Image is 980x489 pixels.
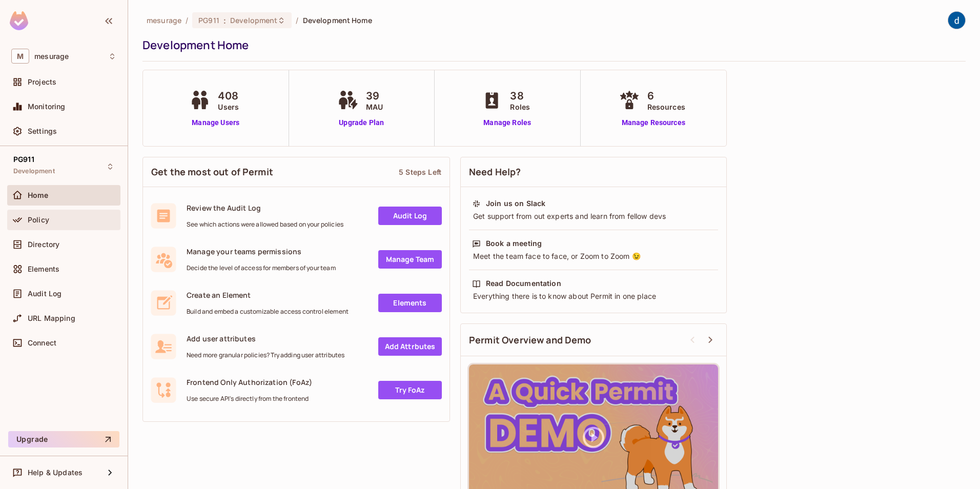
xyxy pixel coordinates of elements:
[28,468,83,477] span: Help & Updates
[486,238,542,249] div: Book a meeting
[34,52,69,60] span: Workspace: mesurage
[186,15,188,25] li: /
[187,247,336,256] span: Manage your teams permissions
[469,166,521,178] span: Need Help?
[151,166,273,178] span: Get the most out of Permit
[13,155,34,164] span: PG911
[187,117,244,128] a: Manage Users
[187,395,312,403] span: Use secure API's directly from the frontend
[399,167,441,177] div: 5 Steps Left
[187,351,344,359] span: Need more granular policies? Try adding user attributes
[187,334,344,343] span: Add user attributes
[187,377,312,387] span: Frontend Only Authorization (FoAz)
[366,88,383,104] span: 39
[218,88,239,104] span: 408
[469,334,591,347] span: Permit Overview and Demo
[303,15,372,25] span: Development Home
[230,15,277,25] span: Development
[28,314,75,322] span: URL Mapping
[486,198,545,209] div: Join us on Slack
[198,15,219,25] span: PG911
[378,250,442,269] a: Manage Team
[378,294,442,312] a: Elements
[187,308,349,316] span: Build and embed a customizable access control element
[11,49,29,64] span: M
[8,431,119,447] button: Upgrade
[28,290,62,298] span: Audit Log
[335,117,388,128] a: Upgrade Plan
[142,37,961,53] div: Development Home
[948,12,965,29] img: dev 911gcl
[647,88,685,104] span: 6
[28,339,56,347] span: Connect
[28,127,57,135] span: Settings
[479,117,535,128] a: Manage Roles
[28,103,66,111] span: Monitoring
[472,291,715,301] div: Everything there is to know about Permit in one place
[187,203,343,213] span: Review the Audit Log
[647,101,685,112] span: Resources
[472,251,715,261] div: Meet the team face to face, or Zoom to Zoom 😉
[13,167,55,175] span: Development
[28,78,56,86] span: Projects
[510,101,530,112] span: Roles
[378,381,442,399] a: Try FoAz
[378,337,442,356] a: Add Attrbutes
[378,207,442,225] a: Audit Log
[366,101,383,112] span: MAU
[486,278,561,289] div: Read Documentation
[187,290,349,300] span: Create an Element
[28,191,49,199] span: Home
[187,264,336,272] span: Decide the level of access for members of your team
[28,216,49,224] span: Policy
[617,117,690,128] a: Manage Resources
[10,11,28,30] img: SReyMgAAAABJRU5ErkJggg==
[28,240,59,249] span: Directory
[223,16,227,25] span: :
[472,211,715,221] div: Get support from out experts and learn from fellow devs
[510,88,530,104] span: 38
[147,15,181,25] span: the active workspace
[28,265,59,273] span: Elements
[218,101,239,112] span: Users
[296,15,298,25] li: /
[187,220,343,229] span: See which actions were allowed based on your policies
